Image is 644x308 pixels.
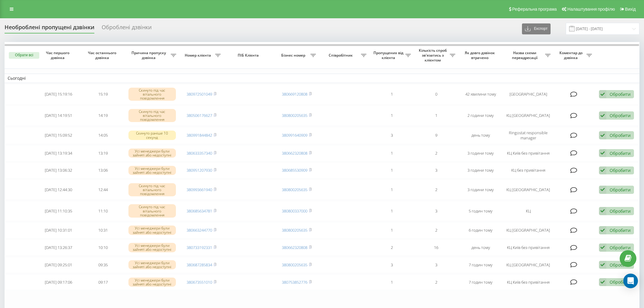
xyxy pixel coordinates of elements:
span: ПІБ Клієнта [229,53,269,58]
div: Обробити [610,245,631,250]
td: [DATE] 10:31:01 [36,222,81,238]
span: Як довго дзвінок втрачено [464,51,498,60]
td: [DATE] 12:44:30 [36,180,81,200]
td: 1 [414,106,458,126]
td: 3 [414,163,458,179]
td: 3 години тому [458,180,503,200]
td: КЦ [GEOGRAPHIC_DATA] [503,180,554,200]
div: Обробити [610,132,631,138]
td: КЦ [GEOGRAPHIC_DATA] [503,106,554,126]
div: Скинуто під час вітального повідомлення [128,204,176,218]
td: 5 годин тому [458,201,503,221]
td: КЦ Київ без привітання [503,274,554,290]
td: [GEOGRAPHIC_DATA] [503,84,554,104]
td: 16 [414,240,458,256]
td: 7 годин тому [458,274,503,290]
div: Скинуто раніше 10 секунд [128,131,176,140]
a: 380673551010 [187,279,212,285]
td: 12:44 [81,180,125,200]
td: 3 [369,257,414,273]
span: Кількість спроб зв'язатись з клієнтом [417,48,450,62]
div: Обробити [610,208,631,214]
div: Усі менеджери були зайняті або недоступні [128,243,176,252]
td: 1 [369,106,414,126]
div: Усі менеджери були зайняті або недоступні [128,166,176,175]
td: 2 [369,240,414,256]
div: Скинуто під час вітального повідомлення [128,183,176,197]
td: 6 годин тому [458,222,503,238]
span: Співробітник [322,53,361,58]
td: 2 [414,222,458,238]
td: КЦ [GEOGRAPHIC_DATA] [503,222,554,238]
td: [DATE] 15:19:16 [36,84,81,104]
div: Скинуто під час вітального повідомлення [128,109,176,122]
td: 13:06 [81,163,125,179]
td: 2 [414,145,458,161]
td: 9 [414,127,458,144]
td: КЦ [503,201,554,221]
td: 1 [369,222,414,238]
div: Обробити [610,167,631,173]
td: 10:31 [81,222,125,238]
td: 2 години тому [458,106,503,126]
td: [DATE] 13:06:32 [36,163,81,179]
a: 380662320808 [282,150,307,156]
div: Обробити [610,91,631,97]
a: 380662320808 [282,245,307,250]
button: Обрати всі [9,52,39,59]
a: 380951207930 [187,167,212,173]
td: Сьогодні [5,74,639,83]
span: Бізнес номер [278,53,310,58]
span: Час останнього дзвінка [86,51,120,60]
div: Обробити [610,150,631,156]
a: 380972501049 [187,91,212,97]
div: Усі менеджери були зайняті або недоступні [128,278,176,287]
a: 380733192331 [187,245,212,250]
td: 3 [414,201,458,221]
td: 2 [414,180,458,200]
span: Вихід [625,7,636,12]
div: Оброблені дзвінки [102,24,152,33]
td: 3 [414,257,458,273]
a: 380753852776 [282,279,307,285]
div: Обробити [610,262,631,268]
td: 11:10 [81,201,125,221]
a: 380800205635 [282,262,307,268]
a: 380687285834 [187,262,212,268]
td: 1 [369,201,414,221]
td: 3 години тому [458,163,503,179]
span: Час першого дзвінка [41,51,76,60]
td: [DATE] 09:25:01 [36,257,81,273]
td: 09:35 [81,257,125,273]
td: [DATE] 09:17:06 [36,274,81,290]
div: Усі менеджери були зайняті або недоступні [128,260,176,269]
td: КЦ Київ без привітання [503,240,554,256]
td: 2 [414,274,458,290]
td: 14:05 [81,127,125,144]
td: [DATE] 15:09:52 [36,127,81,144]
td: 3 [369,127,414,144]
span: Назва схеми переадресації [506,51,545,60]
span: Пропущених від клієнта [373,51,405,60]
td: [DATE] 14:19:51 [36,106,81,126]
a: 380800205635 [282,227,307,233]
td: [DATE] 11:10:35 [36,201,81,221]
td: 13:19 [81,145,125,161]
td: Ringostat responsible manager [503,127,554,144]
a: 380800337000 [282,208,307,214]
div: Скинуто під час вітального повідомлення [128,88,176,101]
td: 09:17 [81,274,125,290]
span: Реферальна програма [512,7,557,12]
a: 380800205635 [282,113,307,118]
td: 14:19 [81,106,125,126]
td: КЦ Київ без привітання [503,145,554,161]
span: Номер клієнта [182,53,215,58]
a: 380669120808 [282,91,307,97]
a: 380663244770 [187,227,212,233]
td: [DATE] 13:26:37 [36,240,81,256]
td: день тому [458,127,503,144]
div: Обробити [610,279,631,285]
td: 1 [369,180,414,200]
div: Обробити [610,227,631,233]
span: Налаштування профілю [567,7,615,12]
